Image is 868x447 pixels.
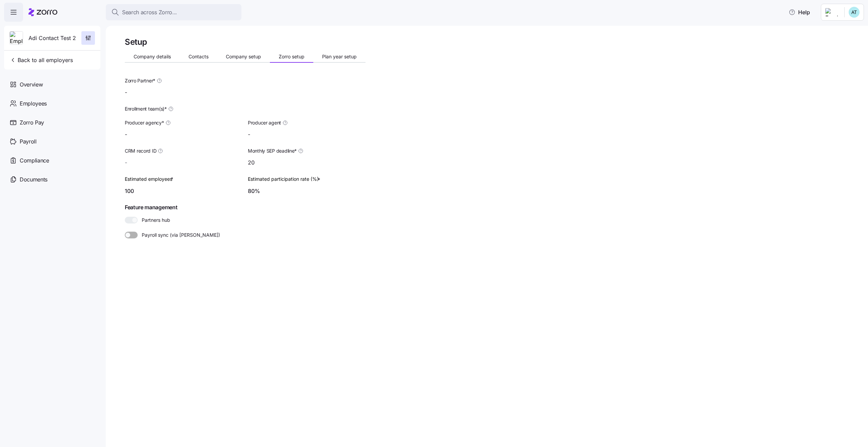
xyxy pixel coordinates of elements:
[134,54,171,59] span: Company details
[20,80,43,89] span: Overview
[248,184,366,198] input: -
[28,34,76,42] span: Adi Contact Test 2
[279,54,304,59] span: Zorro setup
[125,175,175,183] label: Estimated employees
[9,56,73,64] span: Back to all employers
[789,8,810,16] span: Help
[20,156,49,165] span: Compliance
[226,54,261,59] span: Company setup
[849,7,860,18] img: 50971ed49a55b55077c6b7e0294d3a61
[825,8,839,16] img: Employer logo
[125,105,167,112] span: Enrollment team(s) *
[4,75,100,94] a: Overview
[125,184,242,198] input: -
[125,203,366,212] span: Feature management
[125,119,164,126] span: Producer agency *
[248,148,297,154] span: Monthly SEP deadline *
[4,94,100,113] a: Employees
[138,232,220,238] span: Payroll sync (via [PERSON_NAME])
[189,54,209,59] span: Contacts
[20,137,37,146] span: Payroll
[125,148,156,154] span: CRM record ID
[125,156,242,169] input: -
[20,118,44,127] span: Zorro Pay
[4,151,100,170] a: Compliance
[4,113,100,132] a: Zorro Pay
[248,175,322,183] label: Estimated participation rate (%)
[10,32,23,45] img: Employer logo
[125,77,155,84] span: Zorro Partner *
[122,8,177,17] span: Search across Zorro...
[20,99,47,108] span: Employees
[4,132,100,151] a: Payroll
[248,119,281,126] span: Producer agent
[7,53,76,67] button: Back to all employers
[20,175,47,184] span: Documents
[106,4,241,20] button: Search across Zorro...
[125,37,147,47] h1: Setup
[4,170,100,189] a: Documents
[783,5,815,19] button: Help
[138,217,170,223] span: Partners hub
[322,54,357,59] span: Plan year setup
